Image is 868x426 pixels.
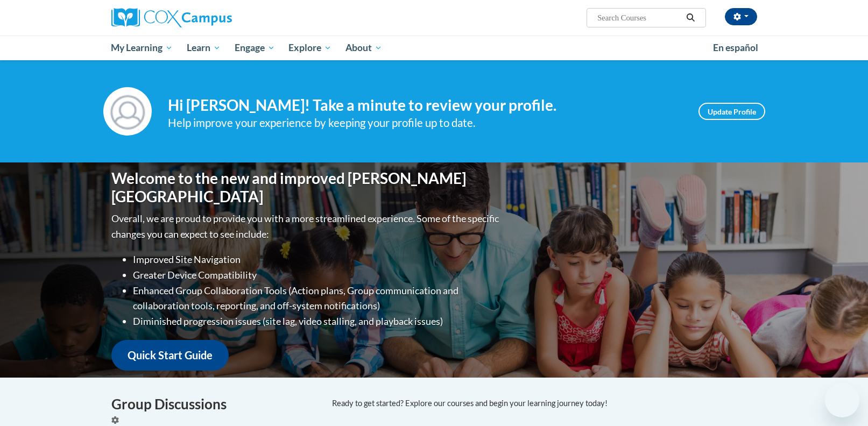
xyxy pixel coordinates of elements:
span: About [345,41,382,54]
div: Main menu [95,35,773,60]
li: Diminished progression issues (site lag, video stalling, and playback issues) [133,314,502,329]
span: Learn [187,41,221,54]
a: Quick Start Guide [111,340,229,371]
a: Explore [281,35,338,60]
span: En español [713,42,758,53]
li: Enhanced Group Collaboration Tools (Action plans, Group communication and collaboration tools, re... [133,283,502,314]
p: Overall, we are proud to provide you with a more streamlined experience. Some of the specific cha... [111,211,502,242]
iframe: Button to launch messaging window [825,383,859,417]
img: Profile Image [103,87,152,136]
a: Cox Campus [111,8,316,27]
span: My Learning [111,41,173,54]
a: Update Profile [698,103,765,120]
h4: Hi [PERSON_NAME]! Take a minute to review your profile. [168,96,682,115]
div: Help improve your experience by keeping your profile up to date. [168,114,682,132]
span: Explore [288,41,331,54]
span: Engage [235,41,275,54]
a: En español [706,37,765,59]
a: Engage [228,35,282,60]
button: Search [682,11,698,24]
h1: Welcome to the new and improved [PERSON_NAME][GEOGRAPHIC_DATA] [111,169,502,205]
a: Learn [180,35,228,60]
input: Search Courses [596,11,682,24]
li: Greater Device Compatibility [133,267,502,283]
h4: Group Discussions [111,394,316,415]
li: Improved Site Navigation [133,252,502,267]
img: Cox Campus [111,8,232,27]
a: My Learning [104,35,180,60]
button: Account Settings [725,8,757,25]
a: About [338,35,389,60]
